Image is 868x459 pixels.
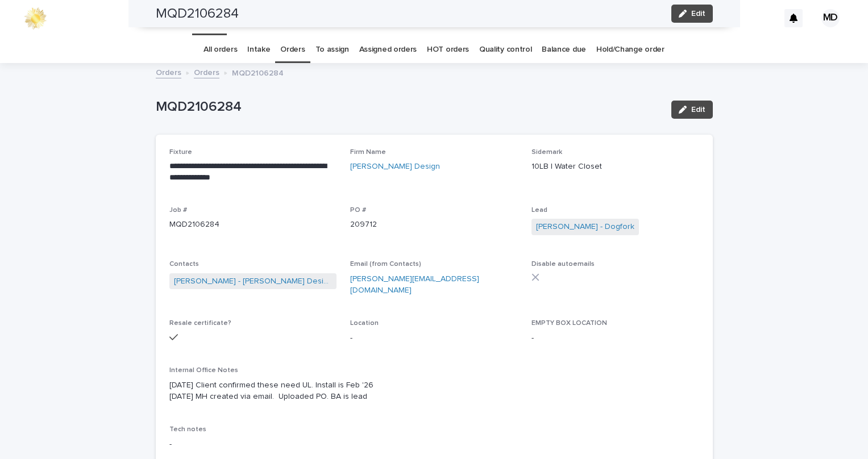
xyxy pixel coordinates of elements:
span: Lead [531,207,547,214]
a: [PERSON_NAME] - Dogfork [536,221,634,233]
a: Orders [156,65,181,78]
span: Firm Name [350,149,386,156]
a: [PERSON_NAME] Design [350,161,440,173]
button: Edit [671,101,713,119]
span: Email (from Contacts) [350,261,421,268]
span: Edit [691,106,705,114]
div: MD [821,9,840,27]
a: To assign [315,36,349,63]
span: PO # [350,207,366,214]
span: Disable autoemails [531,261,595,268]
a: Intake [247,36,270,63]
p: MQD2106284 [156,99,662,115]
a: All orders [203,36,237,63]
p: 209712 [350,219,518,231]
a: Assigned orders [359,36,417,63]
span: EMPTY BOX LOCATION [531,320,607,327]
span: Resale certificate? [169,320,231,327]
p: 10LB | Water Closet [531,161,699,173]
p: [DATE] Client confirmed these need UL. Install is Feb '26 [DATE] MH created via email. Uploaded P... [169,379,699,403]
span: Internal Office Notes [169,367,238,374]
span: Contacts [169,261,199,268]
p: MQD2106284 [169,219,337,231]
span: Tech notes [169,426,206,433]
span: Fixture [169,149,192,156]
a: Balance due [542,36,586,63]
a: Orders [194,65,219,78]
a: Hold/Change order [596,36,665,63]
a: Orders [280,36,305,63]
a: HOT orders [427,36,469,63]
span: Sidemark [531,149,562,156]
span: Location [350,320,379,327]
span: Job # [169,207,187,214]
p: - [350,332,518,344]
a: [PERSON_NAME][EMAIL_ADDRESS][DOMAIN_NAME] [350,275,479,295]
img: 0ffKfDbyRa2Iv8hnaAqg [23,7,48,30]
p: - [169,439,699,450]
p: - [531,332,699,344]
a: Quality control [479,36,531,63]
p: MQD2106284 [232,66,284,78]
a: [PERSON_NAME] - [PERSON_NAME] Design [174,276,333,287]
